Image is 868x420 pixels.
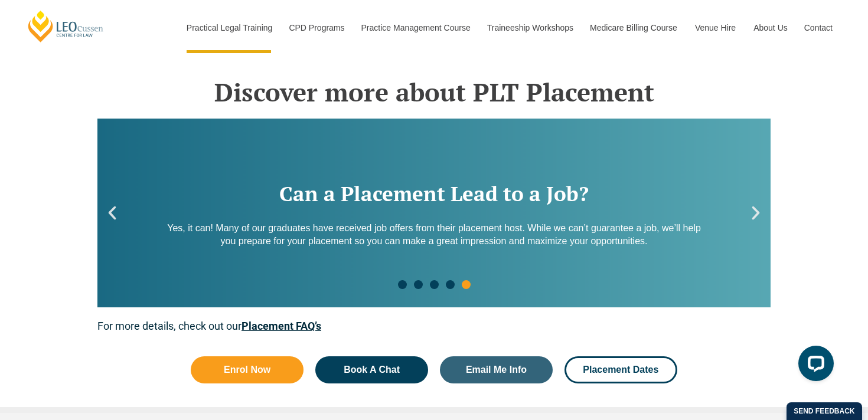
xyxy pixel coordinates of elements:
[27,9,105,43] a: [PERSON_NAME] Centre for Law
[97,119,771,307] div: 5 / 5
[398,280,407,289] span: Go to slide 1
[97,320,321,332] span: For more details, check out our
[165,222,703,248] p: Yes, it can! Many of our graduates have received job offers from their placement host. While we c...
[353,2,478,53] a: Practice Management Course
[466,365,527,375] span: Email Me Info
[178,2,280,53] a: Practical Legal Training
[344,365,400,375] span: Book A Chat
[315,356,428,383] a: Book A Chat
[478,2,581,53] a: Traineeship Workshops
[789,341,838,391] iframe: LiveChat chat widget
[745,2,795,53] a: About Us
[462,280,471,289] span: Go to slide 5
[747,204,765,222] div: Next slide
[280,2,352,53] a: CPD Programs
[440,356,553,383] a: Email Me Info
[103,204,121,222] div: Previous slide
[97,77,771,107] h2: Discover more about PLT Placement
[795,2,841,53] a: Contact
[242,320,321,332] a: Placement FAQ’s
[446,280,455,289] span: Go to slide 4
[224,365,270,375] span: Enrol Now
[583,365,658,375] span: Placement Dates
[430,280,439,289] span: Go to slide 3
[414,280,423,289] span: Go to slide 2
[165,183,703,204] h2: Can a Placement Lead to a Job?
[686,2,745,53] a: Venue Hire
[564,356,677,383] a: Placement Dates
[97,119,771,307] div: Slides
[191,356,304,383] a: Enrol Now
[581,2,686,53] a: Medicare Billing Course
